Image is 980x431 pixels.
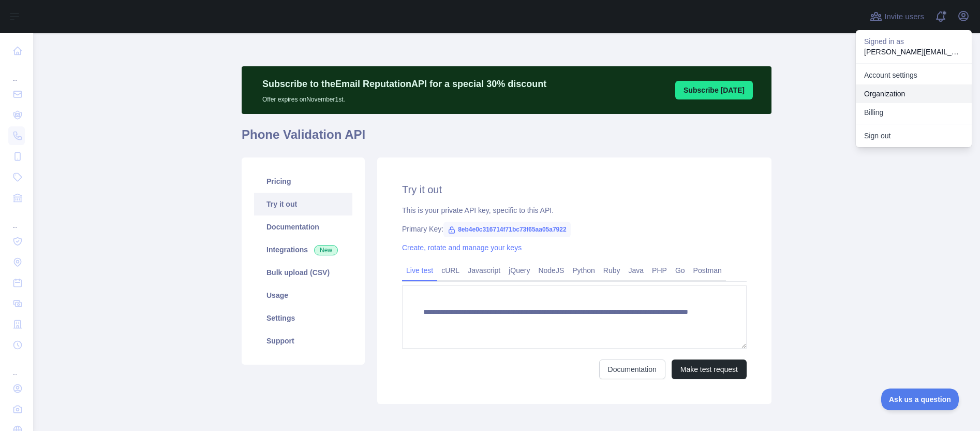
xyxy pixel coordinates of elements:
a: Go [671,262,689,279]
span: Invite users [884,11,924,23]
div: This is your private API key, specific to this API. [402,205,747,215]
button: Billing [856,103,972,122]
p: Offer expires on November 1st. [262,91,546,104]
a: Account settings [856,66,972,84]
a: Documentation [599,360,665,379]
span: New [314,245,338,255]
h1: Phone Validation API [242,126,771,151]
a: Bulk upload (CSV) [254,261,352,284]
a: Java [625,262,648,279]
p: Subscribe to the Email Reputation API for a special 30 % discount [262,77,546,91]
a: Integrations New [254,238,352,261]
button: Make test request [672,360,747,379]
a: NodeJS [534,262,568,279]
a: Javascript [464,262,504,279]
iframe: Toggle Customer Support [881,389,959,410]
div: ... [8,209,25,230]
a: cURL [437,262,464,279]
p: [PERSON_NAME][EMAIL_ADDRESS][PERSON_NAME][DOMAIN_NAME] [864,47,963,57]
a: Live test [402,262,437,279]
span: 8eb4e0c316714f71bc73f65aa05a7922 [443,222,571,237]
a: Documentation [254,215,352,238]
button: Invite users [868,8,926,25]
a: jQuery [504,262,534,279]
a: Organization [856,84,972,103]
a: Create, rotate and manage your keys [402,243,522,252]
div: ... [8,62,25,83]
h2: Try it out [402,182,747,197]
a: PHP [648,262,671,279]
button: Subscribe [DATE] [675,81,753,99]
div: ... [8,356,25,377]
a: Postman [689,262,726,279]
a: Python [568,262,599,279]
a: Try it out [254,193,352,215]
a: Support [254,329,352,352]
p: Signed in as [864,36,963,47]
a: Pricing [254,170,352,193]
button: Sign out [856,126,972,145]
a: Ruby [599,262,625,279]
a: Settings [254,307,352,329]
a: Usage [254,284,352,307]
div: Primary Key: [402,224,747,234]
